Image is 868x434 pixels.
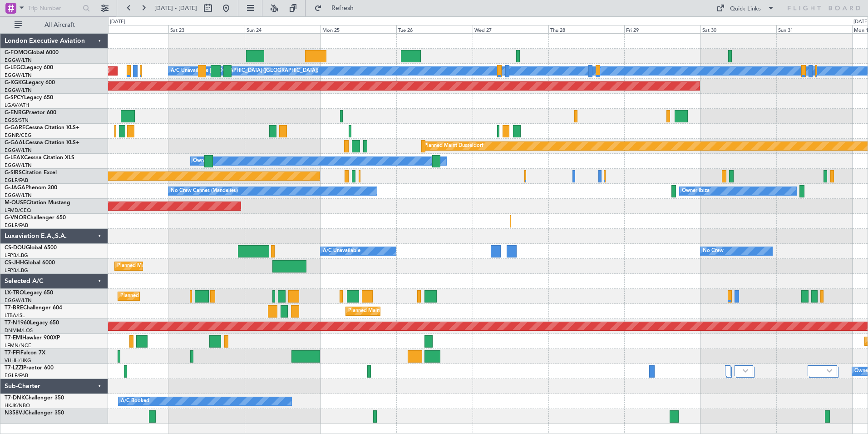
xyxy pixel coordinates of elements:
a: T7-N1960Legacy 650 [5,320,59,326]
a: EGGW/LTN [5,192,32,199]
a: G-GARECessna Citation XLS+ [5,125,79,131]
a: T7-BREChallenger 604 [5,305,62,311]
span: T7-DNK [5,395,25,401]
div: No Crew Cannes (Mandelieu) [171,184,238,198]
div: Planned Maint [GEOGRAPHIC_DATA] ([GEOGRAPHIC_DATA]) [120,289,263,303]
span: T7-LZZI [5,365,23,371]
span: G-VNOR [5,215,27,221]
div: [DATE] [110,18,125,26]
span: G-SPCY [5,95,24,101]
span: G-LEAX [5,155,24,161]
a: EGGW/LTN [5,72,32,79]
span: G-ENRG [5,110,26,116]
span: Refresh [324,5,362,11]
button: Quick Links [712,1,779,15]
div: A/C Unavailable [GEOGRAPHIC_DATA] ([GEOGRAPHIC_DATA]) [171,64,318,78]
div: Fri 29 [624,25,700,33]
span: N358VJ [5,410,25,416]
a: T7-LZZIPraetor 600 [5,365,54,371]
span: All Aircraft [24,22,96,28]
a: G-LEAXCessna Citation XLS [5,155,74,161]
span: CS-JHH [5,260,24,266]
a: G-FOMOGlobal 6000 [5,50,59,56]
a: G-GAALCessna Citation XLS+ [5,140,79,146]
span: G-FOMO [5,50,28,56]
button: Refresh [310,1,365,15]
div: A/C Booked [121,394,149,408]
a: LFPB/LBG [5,252,28,259]
div: Fri 22 [93,25,168,33]
a: LFPB/LBG [5,267,28,274]
a: EGGW/LTN [5,297,32,304]
a: CS-DOUGlobal 6500 [5,245,57,251]
a: M-OUSECitation Mustang [5,200,70,206]
span: T7-EMI [5,335,22,341]
div: Planned Maint [GEOGRAPHIC_DATA] ([GEOGRAPHIC_DATA]) [348,304,491,318]
div: A/C Unavailable [323,244,360,258]
a: G-JAGAPhenom 300 [5,185,57,191]
div: No Crew [703,244,724,258]
span: CS-DOU [5,245,26,251]
a: EGLF/FAB [5,372,28,379]
a: G-KGKGLegacy 600 [5,80,55,86]
div: Mon 25 [321,25,396,33]
a: G-VNORChallenger 650 [5,215,66,221]
a: EGLF/FAB [5,177,28,184]
span: LX-TRO [5,290,24,296]
a: G-SPCYLegacy 650 [5,95,53,101]
div: Sat 30 [700,25,776,33]
a: EGGW/LTN [5,87,32,94]
span: T7-BRE [5,305,23,311]
a: LX-TROLegacy 650 [5,290,53,296]
div: Owner [193,154,208,168]
span: G-SIRS [5,170,22,176]
a: G-LEGCLegacy 600 [5,65,53,71]
a: EGNR/CEG [5,132,32,139]
a: G-SIRSCitation Excel [5,170,57,176]
span: G-GAAL [5,140,25,146]
button: All Aircraft [10,18,99,32]
a: T7-EMIHawker 900XP [5,335,60,341]
a: EGGW/LTN [5,147,32,154]
a: CS-JHHGlobal 6000 [5,260,55,266]
span: G-GARE [5,125,25,131]
div: Thu 28 [548,25,624,33]
a: N358VJChallenger 350 [5,410,64,416]
input: Trip Number [28,1,80,15]
div: Sun 24 [245,25,321,33]
a: HKJK/NBO [5,402,30,409]
div: Planned Maint [GEOGRAPHIC_DATA] ([GEOGRAPHIC_DATA]) [117,259,260,273]
a: VHHH/HKG [5,357,31,364]
div: Wed 27 [473,25,548,33]
a: DNMM/LOS [5,327,33,334]
a: LFMD/CEQ [5,207,31,214]
a: EGGW/LTN [5,57,32,64]
div: Quick Links [730,5,761,14]
div: Sat 23 [168,25,244,33]
div: Sun 31 [776,25,852,33]
a: LGAV/ATH [5,102,29,109]
a: LFMN/NCE [5,342,31,349]
a: LTBA/ISL [5,312,25,319]
a: G-ENRGPraetor 600 [5,110,56,116]
a: EGGW/LTN [5,162,32,169]
a: EGSS/STN [5,117,29,124]
span: G-JAGA [5,185,25,191]
div: Tue 26 [396,25,472,33]
span: G-KGKG [5,80,26,86]
span: T7-N1960 [5,320,30,326]
img: arrow-gray.svg [827,369,832,373]
span: T7-FFI [5,350,20,356]
a: EGLF/FAB [5,222,28,229]
span: M-OUSE [5,200,26,206]
span: [DATE] - [DATE] [154,4,197,12]
a: T7-DNKChallenger 350 [5,395,64,401]
img: arrow-gray.svg [743,369,748,373]
a: T7-FFIFalcon 7X [5,350,45,356]
div: Owner Ibiza [682,184,710,198]
span: G-LEGC [5,65,24,71]
div: Planned Maint Dusseldorf [424,139,483,153]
